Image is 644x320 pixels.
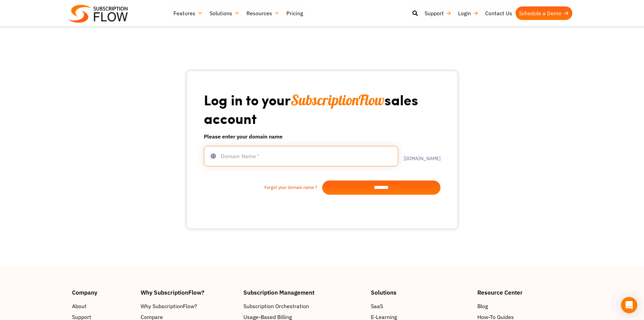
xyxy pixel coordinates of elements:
[398,151,440,161] label: .[DOMAIN_NAME]
[516,6,572,20] a: Schedule a Demo
[291,91,384,109] span: SubscriptionFlow
[206,6,243,20] a: Solutions
[283,6,306,20] a: Pricing
[243,302,364,310] a: Subscription Orchestration
[141,302,197,310] span: Why SubscriptionFlow?
[204,132,440,141] h6: Please enter your domain name
[141,290,237,295] h4: Why SubscriptionFlow?
[243,302,309,310] span: Subscription Orchestration
[72,290,134,295] h4: Company
[204,91,440,127] h1: Log in to your sales account
[69,5,128,23] img: Subscriptionflow
[482,6,516,20] a: Contact Us
[243,290,364,295] h4: Subscription Management
[243,6,283,20] a: Resources
[141,302,237,310] a: Why SubscriptionFlow?
[204,184,322,191] a: Forgot your domain name ?
[477,302,572,310] a: Blog
[421,6,455,20] a: Support
[371,290,471,295] h4: Solutions
[72,302,87,310] span: About
[170,6,206,20] a: Features
[371,302,383,310] span: SaaS
[477,290,572,295] h4: Resource Center
[477,302,488,310] span: Blog
[621,297,637,313] div: Open Intercom Messenger
[371,302,471,310] a: SaaS
[455,6,482,20] a: Login
[72,302,134,310] a: About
